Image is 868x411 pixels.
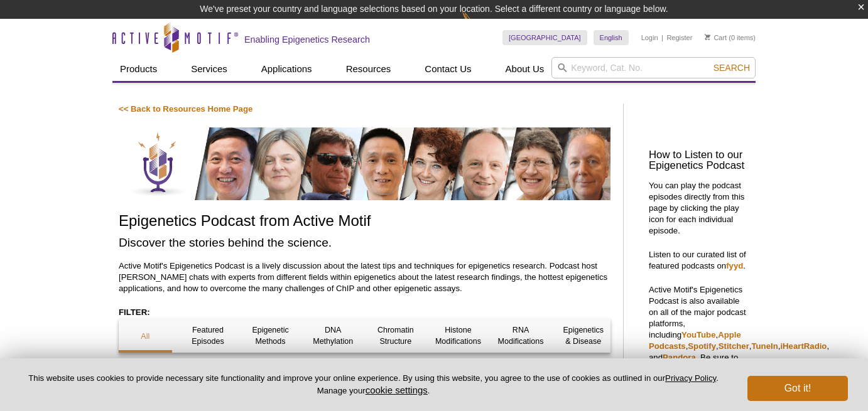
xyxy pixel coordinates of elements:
[649,284,749,386] p: Active Motif's Epigenetics Podcast is also available on all of the major podcast platforms, inclu...
[339,57,399,81] a: Resources
[369,324,423,347] p: Chromatin Structure
[244,34,370,45] h2: Enabling Epigenetics Research
[244,324,297,347] p: Epigenetic Methods
[119,213,610,231] h1: Epigenetics Podcast from Active Motif
[119,307,150,317] strong: FILTER:
[705,30,756,45] li: (0 items)
[681,330,715,339] a: YouTube
[594,30,629,45] a: English
[366,385,428,395] button: cookie settings
[498,57,552,81] a: About Us
[417,57,479,81] a: Contact Us
[307,324,360,347] p: DNA Methylation
[649,330,741,351] a: Apple Podcasts
[649,180,749,237] p: You can play the podcast episodes directly from this page by clicking the play icon for each indi...
[726,261,743,270] a: fyyd
[556,324,610,347] p: Epigenetics & Disease
[254,57,320,81] a: Applications
[551,57,756,78] input: Keyword, Cat. No.
[710,62,754,73] button: Search
[780,341,827,351] a: iHeartRadio
[666,33,692,42] a: Register
[462,9,495,39] img: Change Here
[705,34,710,40] img: Your Cart
[119,104,252,114] a: << Back to Resources Home Page
[649,249,749,272] p: Listen to our curated list of featured podcasts on .
[494,324,548,347] p: RNA Modifications
[119,234,610,251] h2: Discover the stories behind the science.
[663,353,696,362] a: Pandora
[119,260,610,294] p: Active Motif's Epigenetics Podcast is a lively discussion about the latest tips and techniques fo...
[119,331,172,342] p: All
[713,63,750,73] span: Search
[119,127,610,200] img: Discover the stories behind the science.
[502,30,587,45] a: [GEOGRAPHIC_DATA]
[747,376,848,401] button: Got it!
[719,341,749,351] a: Stitcher
[751,341,778,351] a: TuneIn
[182,324,235,347] p: Featured Episodes
[661,30,663,45] li: |
[112,57,165,81] a: Products
[183,57,235,81] a: Services
[705,33,727,42] a: Cart
[431,324,485,347] p: Histone Modifications
[665,373,716,383] a: Privacy Policy
[641,33,658,42] a: Login
[688,341,716,351] a: Spotify
[649,150,749,171] h3: How to Listen to our Epigenetics Podcast
[20,373,727,397] p: This website uses cookies to provide necessary site functionality and improve your online experie...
